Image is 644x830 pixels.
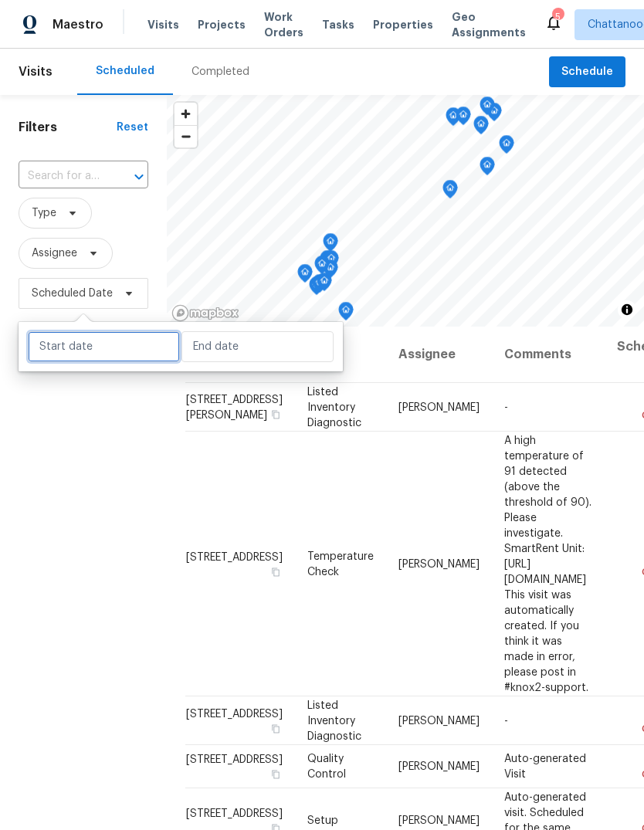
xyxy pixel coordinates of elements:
[549,56,625,88] button: Schedule
[186,394,283,420] span: [STREET_ADDRESS][PERSON_NAME]
[561,63,613,82] span: Schedule
[504,715,508,726] span: -
[171,304,239,322] a: Mapbox homepage
[307,700,361,741] span: Listed Inventory Diagnostic
[96,63,154,79] div: Scheduled
[504,435,591,693] span: A high temperature of 91 detected (above the threshold of 90). Please investigate. SmartRent Unit...
[398,715,480,726] span: [PERSON_NAME]
[323,233,338,257] div: Map marker
[192,64,249,80] div: Completed
[324,250,339,274] div: Map marker
[320,250,335,274] div: Map marker
[32,246,77,261] span: Assignee
[473,116,489,140] div: Map marker
[492,327,605,383] th: Comments
[307,551,374,577] span: Temperature Check
[323,259,338,283] div: Map marker
[456,107,471,130] div: Map marker
[504,401,508,412] span: -
[398,815,480,825] span: [PERSON_NAME]
[442,180,458,204] div: Map marker
[618,300,636,319] button: Toggle attribution
[499,135,514,159] div: Map marker
[186,808,283,818] span: [STREET_ADDRESS]
[398,401,480,412] span: [PERSON_NAME]
[398,761,480,772] span: [PERSON_NAME]
[28,331,180,362] input: Start date
[622,301,632,318] span: Toggle attribution
[307,754,346,780] span: Quality Control
[186,754,283,765] span: [STREET_ADDRESS]
[307,386,361,428] span: Listed Inventory Diagnostic
[128,166,150,188] button: Open
[32,286,113,301] span: Scheduled Date
[338,302,354,326] div: Map marker
[264,9,303,40] span: Work Orders
[147,17,179,32] span: Visits
[446,107,461,131] div: Map marker
[373,17,433,32] span: Properties
[314,256,330,279] div: Map marker
[269,564,283,578] button: Copy Address
[186,551,283,562] span: [STREET_ADDRESS]
[19,164,105,188] input: Search for an address...
[307,815,338,825] span: Setup
[19,55,53,89] span: Visits
[269,407,283,421] button: Copy Address
[175,126,197,147] span: Zoom out
[317,273,332,296] div: Map marker
[386,327,492,383] th: Assignee
[32,205,56,221] span: Type
[552,9,563,25] div: 5
[269,721,283,735] button: Copy Address
[181,331,334,362] input: End date
[480,157,495,181] div: Map marker
[309,276,324,300] div: Map marker
[322,19,354,30] span: Tasks
[269,767,283,781] button: Copy Address
[452,9,526,40] span: Geo Assignments
[175,125,197,147] button: Zoom out
[117,120,148,135] div: Reset
[297,264,313,288] div: Map marker
[175,103,197,125] button: Zoom in
[186,708,283,719] span: [STREET_ADDRESS]
[198,17,246,32] span: Projects
[398,558,480,569] span: [PERSON_NAME]
[53,17,103,32] span: Maestro
[504,754,586,780] span: Auto-generated Visit
[19,120,117,135] h1: Filters
[480,97,495,120] div: Map marker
